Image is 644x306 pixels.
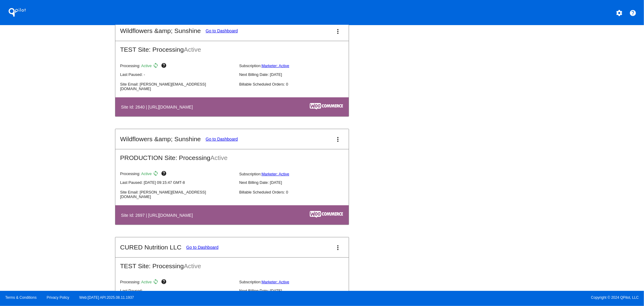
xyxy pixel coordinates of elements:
[121,105,196,109] h4: Site Id: 2640 | [URL][DOMAIN_NAME]
[120,190,234,199] p: Site Email: [PERSON_NAME][EMAIL_ADDRESS][DOMAIN_NAME]
[184,262,201,269] span: Active
[239,82,353,86] p: Billable Scheduled Orders: 0
[120,82,234,91] p: Site Email: [PERSON_NAME][EMAIL_ADDRESS][DOMAIN_NAME]
[120,135,201,143] h2: Wildflowers &amp; Sunshine
[239,180,353,185] p: Next Billing Date: [DATE]
[206,28,238,33] a: Go to Dashboard
[120,288,234,293] p: Last Paused: -
[161,171,168,178] mat-icon: help
[115,258,349,270] h2: TEST Site: Processing
[210,154,228,161] span: Active
[5,295,37,300] a: Terms & Conditions
[327,295,639,300] span: Copyright © 2024 QPilot, LLC
[334,136,341,143] mat-icon: more_vert
[261,172,289,176] a: Marketer: Active
[141,63,152,68] span: Active
[161,279,168,286] mat-icon: help
[161,63,168,70] mat-icon: help
[115,149,349,161] h2: PRODUCTION Site: Processing
[239,288,353,293] p: Next Billing Date: [DATE]
[153,171,160,178] mat-icon: sync
[120,244,181,251] h2: CURED Nutrition LLC
[5,6,29,18] h1: QPilot
[239,280,353,284] p: Subscription:
[120,279,234,286] p: Processing:
[120,72,234,77] p: Last Paused: -
[334,244,341,251] mat-icon: more_vert
[47,295,69,300] a: Privacy Policy
[141,280,152,284] span: Active
[239,172,353,176] p: Subscription:
[261,63,289,68] a: Marketer: Active
[186,245,219,250] a: Go to Dashboard
[79,295,134,300] a: Web:[DATE] API:2025.08.11.1937
[120,180,234,185] p: Last Paused: [DATE] 09:15:47 GMT-8
[239,72,353,77] p: Next Billing Date: [DATE]
[239,190,353,194] p: Billable Scheduled Orders: 0
[629,9,636,17] mat-icon: help
[334,28,341,35] mat-icon: more_vert
[616,9,623,17] mat-icon: settings
[120,27,201,34] h2: Wildflowers &amp; Sunshine
[206,137,238,142] a: Go to Dashboard
[310,211,343,218] img: c53aa0e5-ae75-48aa-9bee-956650975ee5
[153,279,160,286] mat-icon: sync
[153,63,160,70] mat-icon: sync
[239,63,353,68] p: Subscription:
[141,172,152,176] span: Active
[184,46,201,53] span: Active
[261,280,289,284] a: Marketer: Active
[120,63,234,70] p: Processing:
[121,213,196,218] h4: Site Id: 2697 | [URL][DOMAIN_NAME]
[310,103,343,110] img: c53aa0e5-ae75-48aa-9bee-956650975ee5
[115,41,349,53] h2: TEST Site: Processing
[120,171,234,178] p: Processing:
